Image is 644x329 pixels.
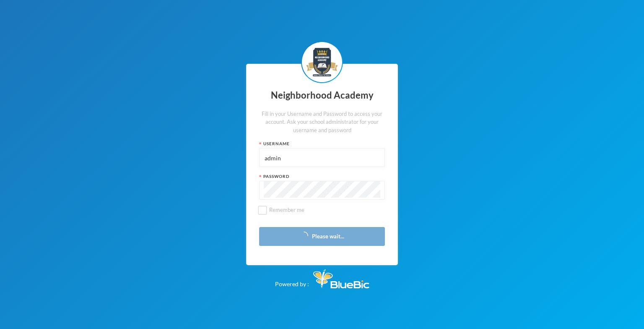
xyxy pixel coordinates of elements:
[313,269,369,288] img: Bluebic
[259,87,385,104] div: Neighborhood Academy
[259,141,385,147] div: Username
[259,173,385,180] div: Password
[300,232,308,240] i: icon: loading
[259,110,385,135] div: Fill in your Username and Password to access your account. Ask your school administrator for your...
[275,265,369,288] div: Powered by :
[266,206,308,213] span: Remember me
[259,227,385,246] button: Please wait...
